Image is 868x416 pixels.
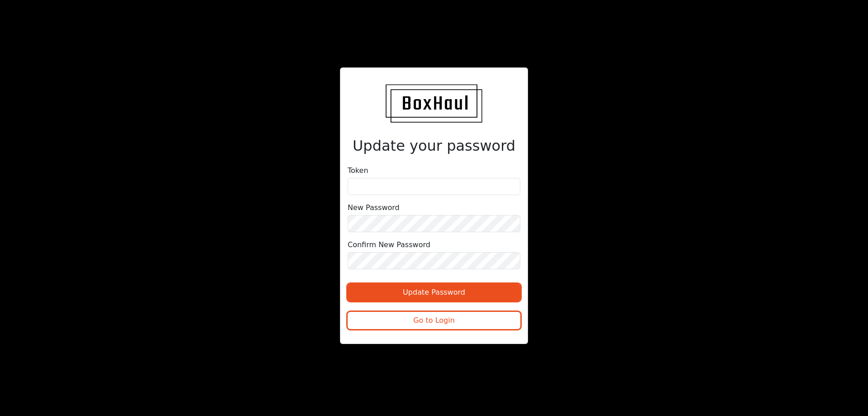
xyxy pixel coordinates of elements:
[348,165,368,176] label: Token
[386,84,482,123] img: BoxHaul
[348,318,520,326] a: Go to Login
[348,312,520,329] button: Go to Login
[348,239,430,250] label: Confirm New Password
[348,284,520,301] button: Update Password
[348,137,520,154] h2: Update your password
[348,202,400,213] label: New Password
